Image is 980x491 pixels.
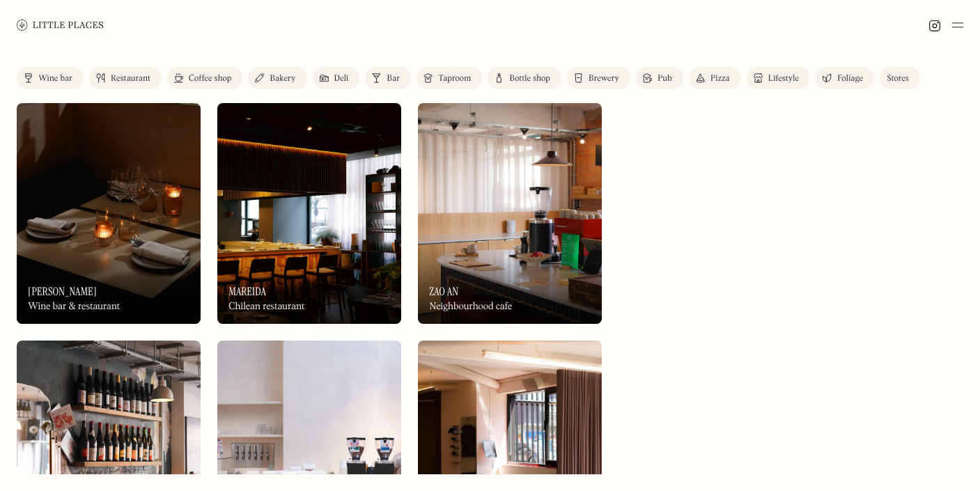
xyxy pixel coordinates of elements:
[28,301,120,313] div: Wine bar & restaurant
[747,67,810,89] a: Lifestyle
[334,75,349,83] div: Deli
[488,67,561,89] a: Bottle shop
[89,67,162,89] a: Restaurant
[17,67,84,89] a: Wine bar
[837,75,863,83] div: Foliage
[228,301,304,313] div: Chilean restaurant
[387,75,400,83] div: Bar
[248,67,306,89] a: Bakery
[28,285,97,298] h3: [PERSON_NAME]
[689,67,741,89] a: Pizza
[418,103,602,324] a: Zao AnZao AnZao AnNeighbourhood cafe
[365,67,411,89] a: Bar
[710,75,730,83] div: Pizza
[429,285,458,298] h3: Zao An
[189,75,231,83] div: Coffee shop
[567,67,630,89] a: Brewery
[887,75,909,83] div: Stores
[217,103,401,324] a: MareidaMareidaMareidaChilean restaurant
[111,75,150,83] div: Restaurant
[658,75,672,83] div: Pub
[816,67,874,89] a: Foliage
[589,75,619,83] div: Brewery
[417,67,482,89] a: Taproom
[38,75,72,83] div: Wine bar
[438,75,471,83] div: Taproom
[17,103,201,324] a: LunaLuna[PERSON_NAME]Wine bar & restaurant
[228,285,266,298] h3: Mareida
[167,67,242,89] a: Coffee shop
[636,67,683,89] a: Pub
[418,103,602,324] img: Zao An
[429,301,512,313] div: Neighbourhood cafe
[17,103,201,324] img: Luna
[313,67,360,89] a: Deli
[217,103,401,324] img: Mareida
[270,75,295,83] div: Bakery
[768,75,799,83] div: Lifestyle
[509,75,550,83] div: Bottle shop
[880,67,920,89] a: Stores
